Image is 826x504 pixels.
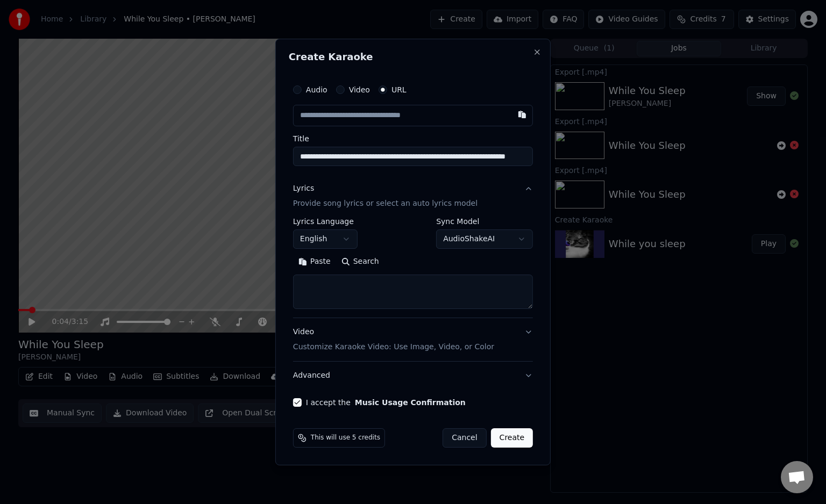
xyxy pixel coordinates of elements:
label: I accept the [306,399,466,406]
label: Audio [306,86,327,93]
button: LyricsProvide song lyrics or select an auto lyrics model [293,175,533,218]
button: Cancel [443,428,486,448]
div: Video [293,327,494,352]
label: Lyrics Language [293,218,358,225]
button: Advanced [293,362,533,390]
h2: Create Karaoke [289,52,537,62]
button: I accept the [355,399,466,406]
label: Title [293,135,533,142]
button: Paste [293,253,336,270]
div: LyricsProvide song lyrics or select an auto lyrics model [293,218,533,318]
label: Video [349,86,370,93]
label: URL [391,86,407,93]
button: VideoCustomize Karaoke Video: Use Image, Video, or Color [293,318,533,361]
div: Lyrics [293,183,314,194]
p: Provide song lyrics or select an auto lyrics model [293,198,478,209]
span: This will use 5 credits [311,434,380,442]
button: Create [491,428,533,448]
p: Customize Karaoke Video: Use Image, Video, or Color [293,342,494,352]
label: Sync Model [436,218,533,225]
button: Search [336,253,384,270]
